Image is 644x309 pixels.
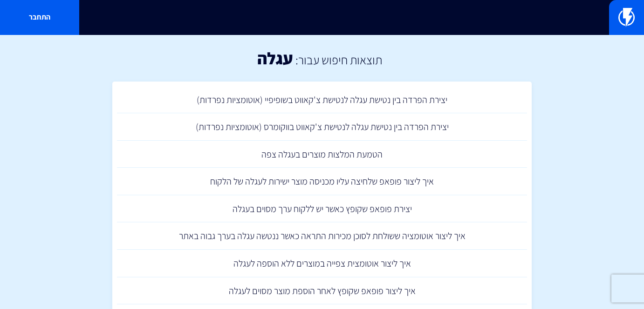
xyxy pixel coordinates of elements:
[117,250,527,277] a: איך ליצור אוטומצית צפייה במוצרים ללא הוספה לעגלה
[117,277,527,305] a: איך ליצור פופאפ שקופץ לאחר הוספת מוצר מסוים לעגלה
[117,113,527,141] a: יצירת הפרדה בין נטישת עגלה לנטישת צ'קאווט בווקומרס (אוטומציות נפרדות)
[117,141,527,168] a: הטמעת המלצות מוצרים בעגלה צפה
[117,168,527,195] a: איך ליצור פופאפ שלחיצה עליו מכניסה מוצר ישירות לעגלה של הלקוח
[117,195,527,223] a: יצירת פופאפ שקופץ כאשר יש ללקוח ערך מסוים בעגלה
[293,53,382,67] h2: תוצאות חיפוש עבור:
[117,86,527,114] a: יצירת הפרדה בין נטישת עגלה לנטישת צ'קאווט בשופיפיי (אוטומציות נפרדות)
[117,222,527,250] a: איך ליצור אוטומציה ששולחת לסוכן מכירות התראה כאשר ננטשה עגלה בערך גבוה באתר
[257,49,293,68] h1: עגלה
